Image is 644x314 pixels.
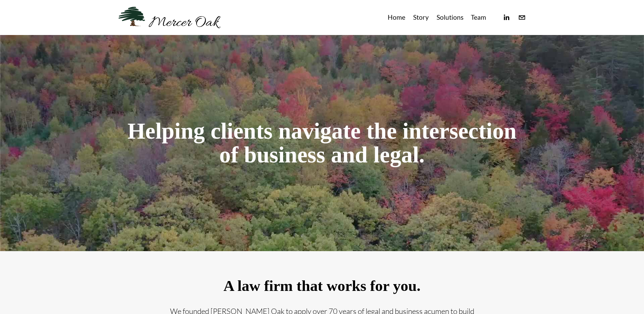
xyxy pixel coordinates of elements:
[169,278,475,295] h2: A law firm that works for you.
[437,12,463,23] a: Solutions
[471,12,486,23] a: Team
[518,14,526,21] a: info@merceroaklaw.com
[118,119,526,167] h1: Helping clients navigate the intersection of business and legal.
[388,12,405,23] a: Home
[413,12,429,23] a: Story
[502,14,510,21] a: linkedin-unauth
